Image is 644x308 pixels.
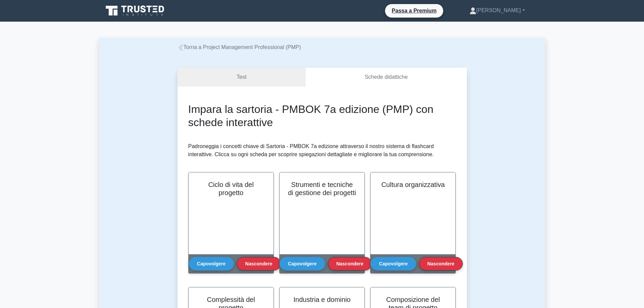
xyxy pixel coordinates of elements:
[189,257,234,270] button: Capovolgere
[306,68,467,87] a: Schede didattiche
[328,257,372,270] button: Nascondere
[365,74,408,80] font: Schede didattiche
[392,8,437,14] font: Passa a Premium
[288,261,317,266] font: Capovolgere
[237,74,246,80] font: Test
[427,261,454,266] font: Nascondere
[288,181,356,196] font: Strumenti e tecniche di gestione dei progetti
[188,103,434,128] font: Impara la sartoria - PMBOK 7a edizione (PMP) con schede interattive
[177,68,306,87] a: Test
[419,257,463,270] button: Nascondere
[188,143,434,157] font: Padroneggia i concetti chiave di Sartoria - PMBOK 7a edizione attraverso il nostro sistema di fla...
[453,4,541,17] a: [PERSON_NAME]
[371,257,416,270] button: Capovolgere
[237,257,281,270] button: Nascondere
[245,261,272,266] font: Nascondere
[388,6,441,15] a: Passa a Premium
[336,261,363,266] font: Nascondere
[184,44,301,50] font: Torna a Project Management Professional (PMP)
[197,261,226,266] font: Capovolgere
[379,261,408,266] font: Capovolgere
[293,296,351,303] font: Industria e dominio
[280,257,325,270] button: Capovolgere
[476,7,521,13] font: [PERSON_NAME]
[177,44,301,50] a: Torna a Project Management Professional (PMP)
[381,181,445,188] font: Cultura organizzativa
[208,181,254,196] font: Ciclo di vita del progetto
